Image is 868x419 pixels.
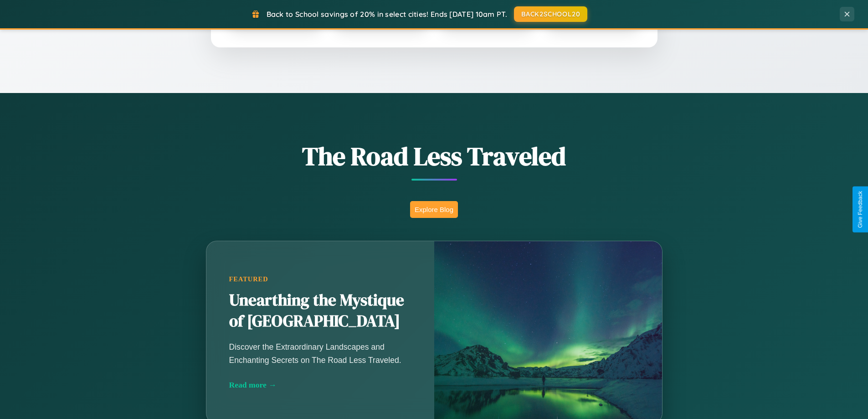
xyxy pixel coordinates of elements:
[857,191,863,228] div: Give Feedback
[514,6,587,22] button: BACK2SCHOOL20
[229,341,411,366] p: Discover the Extraordinary Landscapes and Enchanting Secrets on The Road Less Traveled.
[229,380,411,390] div: Read more →
[267,10,507,19] span: Back to School savings of 20% in select cities! Ends [DATE] 10am PT.
[229,275,411,283] div: Featured
[229,290,411,332] h2: Unearthing the Mystique of [GEOGRAPHIC_DATA]
[410,201,458,218] button: Explore Blog
[161,139,708,174] h1: The Road Less Traveled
